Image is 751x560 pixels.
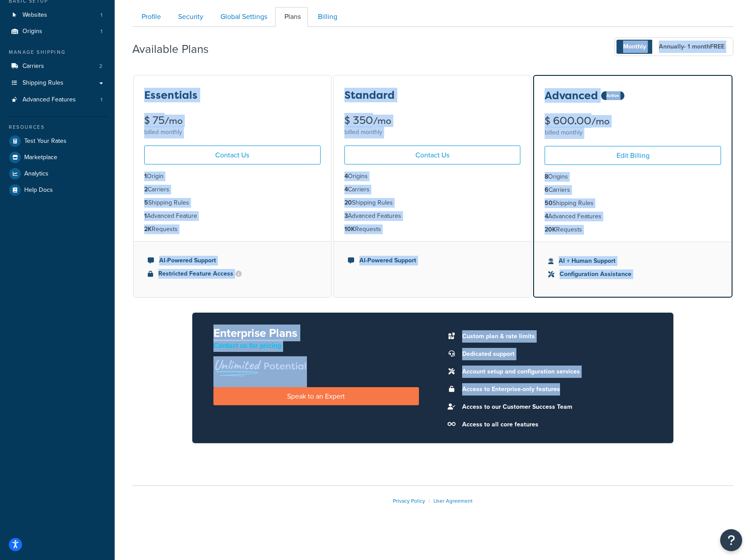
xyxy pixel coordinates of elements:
[545,198,553,208] strong: 50
[7,149,108,165] a: Marketplace
[144,185,148,194] strong: 2
[22,11,47,19] span: Websites
[373,115,391,127] small: /mo
[22,79,64,87] span: Shipping Rules
[548,256,717,266] li: AI + Human Support
[545,172,548,181] strong: 8
[213,340,418,352] p: Contact us for pricing
[393,497,425,505] a: Privacy Policy
[616,40,653,54] span: Monthly
[458,383,652,396] li: Access to Enterprise-only features
[164,115,183,127] small: /mo
[7,166,108,182] a: Analytics
[710,42,725,51] b: FREE
[22,96,76,104] span: Advanced Features
[7,58,108,75] li: Carriers
[144,115,321,126] div: $ 75
[344,224,355,234] strong: 10K
[348,256,517,265] li: AI-Powered Support
[144,146,321,164] a: Contact Us
[211,7,274,27] a: Global Settings
[344,115,521,126] div: $ 350
[458,401,652,413] li: Access to our Customer Success Team
[591,115,609,127] small: /mo
[144,172,321,181] li: Origin
[601,91,624,100] div: Active
[684,42,725,51] span: - 1 month
[213,327,418,340] h2: Enterprise Plans
[144,198,148,207] strong: 5
[545,116,721,127] div: $ 600.00
[7,23,108,40] li: Origins
[7,75,108,91] a: Shipping Rules
[7,92,108,108] a: Advanced Features 1
[344,211,348,220] strong: 3
[169,7,210,27] a: Security
[7,49,108,56] div: Manage Shipping
[458,418,652,431] li: Access to all core features
[458,348,652,360] li: Dedicated support
[7,92,108,108] li: Advanced Features
[148,256,317,265] li: AI-Powered Support
[7,7,108,23] a: Websites 1
[433,497,473,505] a: User Agreement
[458,330,652,343] li: Custom plan & rate limits
[7,7,108,23] li: Websites
[344,198,521,208] li: Shipping Rules
[720,529,742,551] button: Open Resource Center
[344,172,348,181] strong: 4
[24,138,67,145] span: Test Your Rates
[7,23,108,40] a: Origins 1
[132,7,168,27] a: Profile
[24,187,53,194] span: Help Docs
[144,224,321,234] li: Requests
[458,366,652,378] li: Account setup and configuration services
[545,172,721,182] li: Origins
[429,497,430,505] span: |
[144,172,147,181] strong: 1
[545,212,548,221] strong: 4
[144,126,321,138] div: billed monthly
[24,154,57,161] span: Marketplace
[344,172,521,181] li: Origins
[548,269,717,279] li: Configuration Assistance
[7,133,108,149] a: Test Your Rates
[545,185,549,194] strong: 6
[7,123,108,131] div: Resources
[614,37,733,56] button: Monthly Annually- 1 monthFREE
[344,126,521,138] div: billed monthly
[24,170,49,178] span: Analytics
[545,185,721,195] li: Carriers
[101,28,102,35] span: 1
[275,7,308,27] a: Plans
[144,90,198,101] h3: Essentials
[144,198,321,208] li: Shipping Rules
[144,211,147,220] strong: 1
[652,40,731,54] span: Annually
[344,198,352,207] strong: 20
[101,96,102,104] span: 1
[22,63,44,70] span: Carriers
[545,212,721,221] li: Advanced Features
[7,58,108,75] a: Carriers 2
[545,127,721,139] div: billed monthly
[144,185,321,194] li: Carriers
[99,63,102,70] span: 2
[545,225,556,234] strong: 20K
[213,356,307,377] img: Unlimited Potential
[7,182,108,198] a: Help Docs
[344,185,521,194] li: Carriers
[344,211,521,221] li: Advanced Features
[144,224,152,234] strong: 2K
[344,146,521,164] a: Contact Us
[132,43,222,56] h2: Available Plans
[101,11,102,19] span: 1
[22,28,42,35] span: Origins
[213,387,418,405] a: Speak to an Expert
[545,225,721,235] li: Requests
[545,146,721,165] a: Edit Billing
